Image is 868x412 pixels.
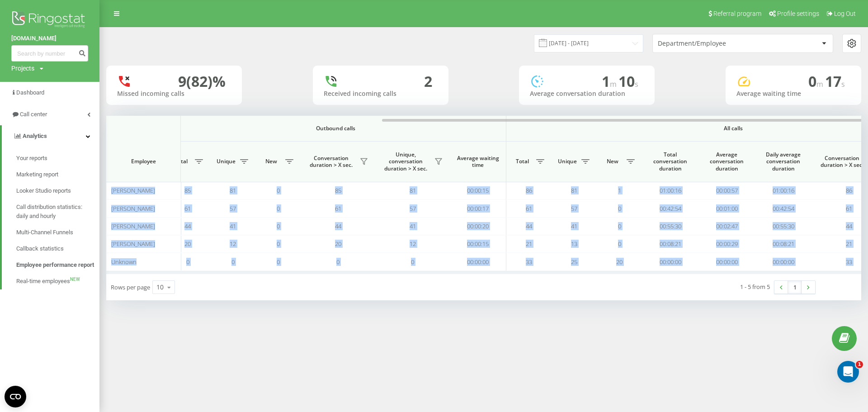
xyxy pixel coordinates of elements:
[511,158,533,165] span: Total
[186,258,189,266] span: 0
[16,199,99,224] a: Call distribution statistics: daily and hourly
[178,73,226,90] div: 9 (82)%
[816,155,868,169] span: Conversation duration > Х sec.
[834,10,856,17] span: Log Out
[335,204,341,213] span: 61
[642,235,698,253] td: 00:08:21
[846,204,852,213] span: 61
[457,155,499,169] span: Average waiting time
[16,273,99,289] a: Real-time employeesNEW
[2,125,99,147] a: Analytics
[231,258,235,266] span: 0
[5,386,26,407] button: Open CMP widget
[16,257,99,273] a: Employee performance report
[277,258,280,266] span: 0
[111,186,155,194] span: [PERSON_NAME]
[23,133,47,139] span: Analytics
[571,204,577,213] span: 57
[424,73,432,90] div: 2
[616,258,623,266] span: 20
[16,154,47,163] span: Your reports
[16,260,94,270] span: Employee performance report
[526,204,532,213] span: 61
[184,222,191,230] span: 44
[618,222,621,230] span: 0
[117,90,231,98] div: Missed incoming calls
[111,204,155,213] span: [PERSON_NAME]
[16,170,58,179] span: Marketing report
[698,182,755,199] td: 00:00:57
[846,240,852,248] span: 21
[410,240,416,248] span: 12
[16,203,95,221] span: Call distribution statistics: daily and hourly
[658,40,766,47] div: Department/Employee
[762,151,805,172] span: Daily average conversation duration
[526,240,532,248] span: 21
[16,277,70,286] span: Real-time employees
[450,182,506,199] td: 00:00:15
[618,71,638,91] span: 10
[856,361,863,368] span: 1
[788,281,802,294] a: 1
[16,244,64,253] span: Callback statistics
[816,79,825,89] span: m
[16,186,71,195] span: Looker Studio reports
[277,204,280,213] span: 0
[16,166,99,183] a: Marketing report
[16,150,99,166] a: Your reports
[230,186,236,194] span: 81
[277,186,280,194] span: 0
[755,182,811,199] td: 01:00:16
[215,158,237,165] span: Unique
[335,240,341,248] span: 20
[450,235,506,253] td: 00:00:15
[16,224,99,241] a: Multi-Channel Funnels
[184,204,191,213] span: 61
[277,222,280,230] span: 0
[411,258,414,266] span: 0
[618,240,621,248] span: 0
[698,199,755,217] td: 00:01:00
[846,186,852,194] span: 86
[705,151,748,172] span: Average conversation duration
[571,222,577,230] span: 41
[11,9,88,32] img: Ringostat logo
[642,199,698,217] td: 00:42:54
[305,155,357,169] span: Conversation duration > Х sec.
[186,125,485,132] span: Outbound calls
[335,186,341,194] span: 85
[755,235,811,253] td: 00:08:21
[450,253,506,270] td: 00:00:00
[698,218,755,235] td: 00:02:47
[410,222,416,230] span: 41
[16,241,99,257] a: Callback statistics
[410,204,416,213] span: 57
[698,253,755,270] td: 00:00:00
[736,90,850,98] div: Average waiting time
[846,258,852,266] span: 33
[808,71,825,91] span: 0
[601,158,624,165] span: New
[111,240,155,248] span: [PERSON_NAME]
[16,183,99,199] a: Looker Studio reports
[380,151,432,172] span: Unique, conversation duration > Х sec.
[755,218,811,235] td: 00:55:30
[642,182,698,199] td: 01:00:16
[649,151,692,172] span: Total conversation duration
[602,71,618,91] span: 1
[410,186,416,194] span: 81
[335,222,341,230] span: 44
[841,79,845,89] span: s
[230,240,236,248] span: 12
[16,89,44,96] span: Dashboard
[618,204,621,213] span: 0
[336,258,340,266] span: 0
[571,258,577,266] span: 25
[755,199,811,217] td: 00:42:54
[184,240,191,248] span: 20
[837,361,859,383] iframe: Intercom live chat
[740,282,770,291] div: 1 - 5 from 5
[230,204,236,213] span: 57
[11,34,88,43] a: [DOMAIN_NAME]
[571,186,577,194] span: 81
